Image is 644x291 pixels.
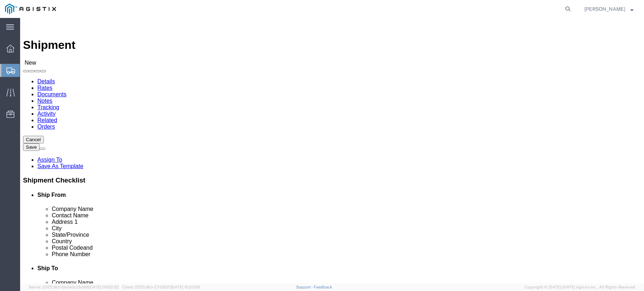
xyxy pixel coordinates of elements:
span: [DATE] 09:52:52 [89,285,119,289]
iframe: FS Legacy Container [20,18,644,283]
button: [PERSON_NAME] [584,5,634,13]
span: Client: 2025.18.0-27d3021 [122,285,200,289]
span: Copyright © [DATE]-[DATE] Agistix Inc., All Rights Reserved [525,284,635,290]
span: [DATE] 10:20:09 [171,285,200,289]
span: Sasha Delaney [584,5,625,13]
span: Server: 2025.18.0-bb0e0c2bd68 [29,285,119,289]
a: Support [296,285,314,289]
a: Feedback [314,285,332,289]
img: logo [5,4,56,14]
